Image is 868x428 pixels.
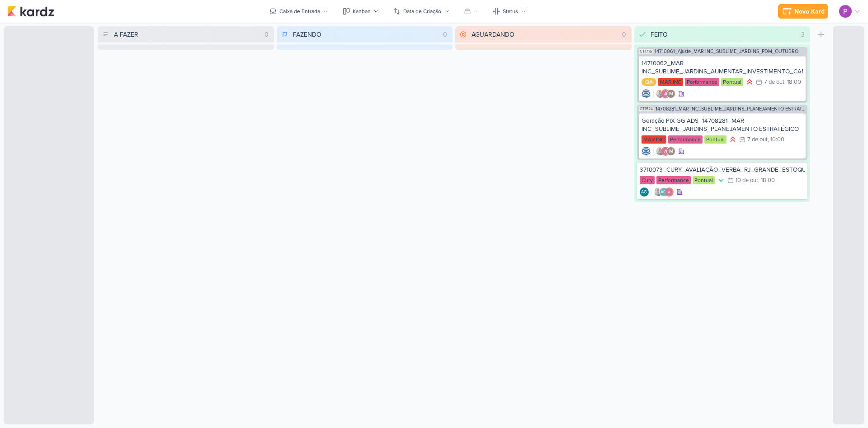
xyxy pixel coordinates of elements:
[642,89,651,98] div: Criador(a): Caroline Traven De Andrade
[768,137,784,143] div: , 10:00
[640,188,649,197] div: Criador(a): Aline Gimenez Graciano
[839,5,852,18] img: Distribuição Time Estratégico
[658,78,683,86] div: MAR INC
[661,89,670,98] img: Alessandra Gomes
[642,147,651,156] div: Criador(a): Caroline Traven De Andrade
[659,188,668,197] div: Aline Gimenez Graciano
[439,30,451,39] div: 0
[642,147,651,156] img: Caroline Traven De Andrade
[261,30,272,39] div: 0
[736,178,758,183] div: 10 de out
[721,78,743,86] div: Pontual
[685,78,719,86] div: Performance
[7,6,54,17] img: kardz.app
[654,188,663,197] img: Iara Santos
[728,135,737,144] div: Prioridade Alta
[758,178,775,183] div: , 18:00
[666,89,675,98] div: Isabella Machado Guimarães
[651,188,674,197] div: Colaboradores: Iara Santos, Aline Gimenez Graciano, Alessandra Gomes
[666,147,675,156] div: Isabella Machado Guimarães
[656,147,665,156] img: Iara Santos
[747,137,768,143] div: 7 de out
[642,117,803,133] div: Geração PIX GG ADS_14708281_MAR INC_SUBLIME_JARDINS_PLANEJAMENTO ESTRATÉGICO
[764,79,784,85] div: 7 de out
[669,149,673,154] p: IM
[665,188,674,197] img: Alessandra Gomes
[639,106,654,111] span: CT1524
[794,7,825,16] div: Novo Kard
[640,166,805,174] div: 3710073_CURY_AVALIAÇÃO_VERBA_RJ_GRANDE_ESTOQUE_ZONA_OESTE
[797,30,808,39] div: 3
[660,190,666,195] p: AG
[693,176,715,184] div: Pontual
[639,49,653,54] span: CT1716
[642,59,803,76] div: 14710062_MAR INC_SUBLIME_JARDINS_AUMENTAR_INVESTIMENTO_CAMPANHA
[661,147,670,156] img: Alessandra Gomes
[640,188,649,197] div: Aline Gimenez Graciano
[642,78,656,86] div: QA
[784,79,801,85] div: , 18:00
[668,135,703,144] div: Performance
[704,135,726,144] div: Pontual
[717,176,726,185] div: Prioridade Baixa
[642,135,666,144] div: MAR INC
[618,30,630,39] div: 0
[640,176,655,184] div: Cury
[656,89,665,98] img: Iara Santos
[778,4,828,19] button: Novo Kard
[655,49,798,54] span: 14710061_Ajuste_MAR INC_SUBLIME_JARDINS_PDM_OUTUBRO
[656,106,806,111] span: 14708281_MAR INC_SUBLIME_JARDINS_PLANEJAMENTO ESTRATÉGICO
[653,147,675,156] div: Colaboradores: Iara Santos, Alessandra Gomes, Isabella Machado Guimarães
[642,89,651,98] img: Caroline Traven De Andrade
[656,176,691,184] div: Performance
[653,89,675,98] div: Colaboradores: Iara Santos, Alessandra Gomes, Isabella Machado Guimarães
[641,190,647,195] p: AG
[745,77,754,87] div: Prioridade Alta
[669,92,673,96] p: IM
